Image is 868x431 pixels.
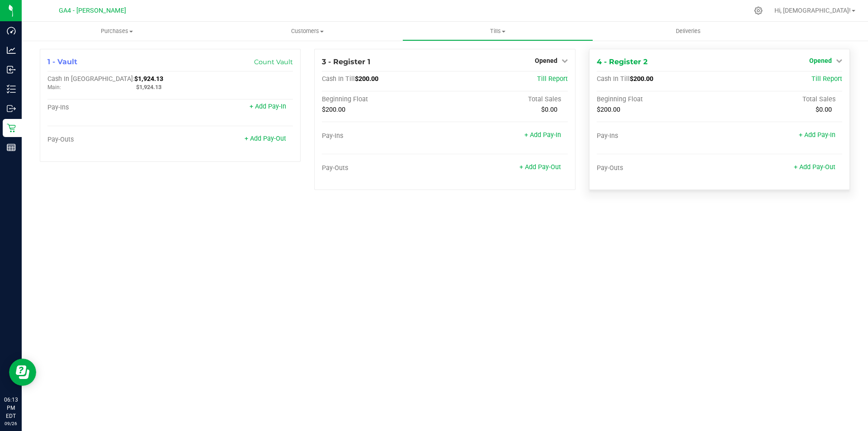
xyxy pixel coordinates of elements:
[4,420,18,427] p: 09/26
[22,27,212,35] span: Purchases
[524,131,561,139] a: + Add Pay-In
[809,57,832,64] span: Opened
[59,7,126,14] span: GA4 - [PERSON_NAME]
[322,132,445,140] div: Pay-Ins
[322,75,355,83] span: Cash In Till
[597,57,647,66] span: 4 - Register 2
[9,359,36,386] iframe: Resource center
[664,27,713,35] span: Deliveries
[47,136,170,144] div: Pay-Outs
[322,106,345,114] span: $200.00
[535,57,557,64] span: Opened
[250,103,286,110] a: + Add Pay-In
[811,75,842,83] a: Till Report
[322,95,445,104] div: Beginning Float
[7,65,16,74] inline-svg: Inbound
[597,75,630,83] span: Cash In Till
[134,75,163,83] span: $1,924.13
[7,123,16,133] inline-svg: Retail
[799,131,835,139] a: + Add Pay-In
[47,75,134,83] span: Cash In [GEOGRAPHIC_DATA]:
[537,75,568,83] a: Till Report
[22,22,212,41] a: Purchases
[597,164,720,172] div: Pay-Outs
[753,6,764,15] div: Manage settings
[47,104,170,112] div: Pay-Ins
[254,58,293,66] a: Count Vault
[816,106,832,114] span: $0.00
[593,22,783,41] a: Deliveries
[719,95,842,104] div: Total Sales
[322,57,370,66] span: 3 - Register 1
[519,163,561,171] a: + Add Pay-Out
[7,143,16,152] inline-svg: Reports
[212,22,402,41] a: Customers
[355,75,378,83] span: $200.00
[402,22,593,41] a: Tills
[774,7,851,14] span: Hi, [DEMOGRAPHIC_DATA]!
[7,26,16,35] inline-svg: Dashboard
[445,95,568,104] div: Total Sales
[630,75,653,83] span: $200.00
[7,85,16,94] inline-svg: Inventory
[597,132,720,140] div: Pay-Ins
[4,396,18,420] p: 06:13 PM EDT
[403,27,592,35] span: Tills
[541,106,557,114] span: $0.00
[597,106,620,114] span: $200.00
[212,27,402,35] span: Customers
[136,84,161,90] span: $1,924.13
[245,135,286,142] a: + Add Pay-Out
[322,164,445,172] div: Pay-Outs
[7,104,16,113] inline-svg: Outbound
[597,95,720,104] div: Beginning Float
[794,163,835,171] a: + Add Pay-Out
[47,84,61,90] span: Main:
[7,46,16,55] inline-svg: Analytics
[47,57,77,66] span: 1 - Vault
